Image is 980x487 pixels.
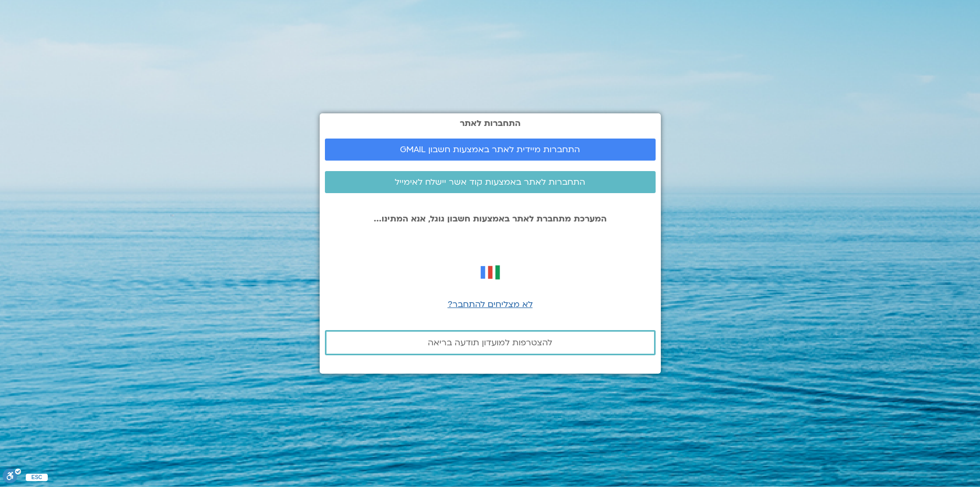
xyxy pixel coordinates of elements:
[395,177,585,187] span: התחברות לאתר באמצעות קוד אשר יישלח לאימייל
[448,299,533,310] a: לא מצליחים להתחבר?
[325,330,656,355] a: להצטרפות למועדון תודעה בריאה
[325,119,656,128] h2: התחברות לאתר
[428,338,552,347] span: להצטרפות למועדון תודעה בריאה
[325,214,656,224] p: המערכת מתחברת לאתר באמצעות חשבון גוגל, אנא המתינו...
[325,139,656,161] a: התחברות מיידית לאתר באמצעות חשבון GMAIL
[400,145,580,154] span: התחברות מיידית לאתר באמצעות חשבון GMAIL
[325,171,656,193] a: התחברות לאתר באמצעות קוד אשר יישלח לאימייל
